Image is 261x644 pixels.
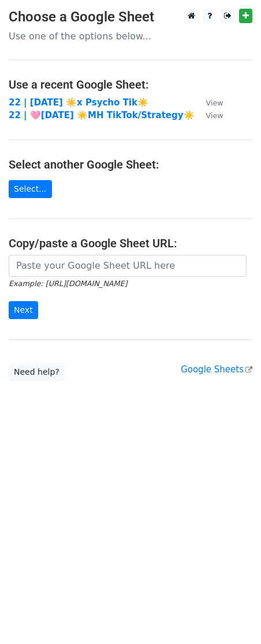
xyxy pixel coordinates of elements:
small: View [206,98,223,107]
h3: Choose a Google Sheet [9,9,252,25]
a: View [195,110,223,120]
h4: Copy/paste a Google Sheet URL: [9,236,252,250]
a: 22 | 🩷[DATE] ☀️MH TikTok/Strategy☀️ [9,110,195,120]
small: View [206,111,223,120]
a: Need help? [9,363,65,381]
input: Next [9,301,38,319]
a: Select... [9,180,52,198]
a: View [195,97,223,108]
a: Google Sheets [181,364,252,375]
input: Paste your Google Sheet URL here [9,255,247,277]
h4: Select another Google Sheet: [9,158,252,171]
p: Use one of the options below... [9,30,252,42]
a: 22 | [DATE] ☀️x Psycho Tik☀️ [9,97,148,108]
h4: Use a recent Google Sheet: [9,78,252,92]
small: Example: [URL][DOMAIN_NAME] [9,279,127,288]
